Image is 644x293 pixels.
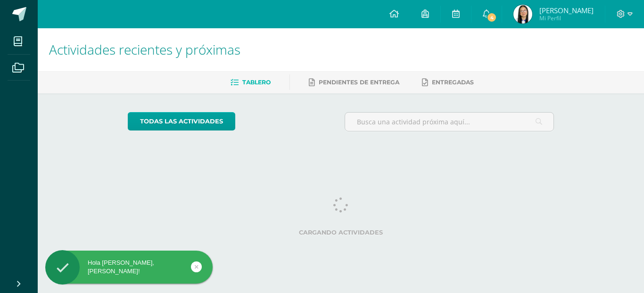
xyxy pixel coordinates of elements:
[49,41,240,58] span: Actividades recientes y próximas
[242,79,271,86] span: Tablero
[513,5,532,24] img: bc6f7fcf10189d4d6ff66dd0f2b97301.png
[128,112,235,130] a: todas las Actividades
[128,229,554,236] label: Cargando actividades
[319,79,399,86] span: Pendientes de entrega
[487,12,497,23] span: 4
[539,14,594,22] span: Mi Perfil
[345,113,554,131] input: Busca una actividad próxima aquí...
[539,6,594,15] span: [PERSON_NAME]
[422,75,474,90] a: Entregadas
[231,75,271,90] a: Tablero
[432,79,474,86] span: Entregadas
[309,75,399,90] a: Pendientes de entrega
[45,259,213,276] div: Hola [PERSON_NAME], [PERSON_NAME]!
